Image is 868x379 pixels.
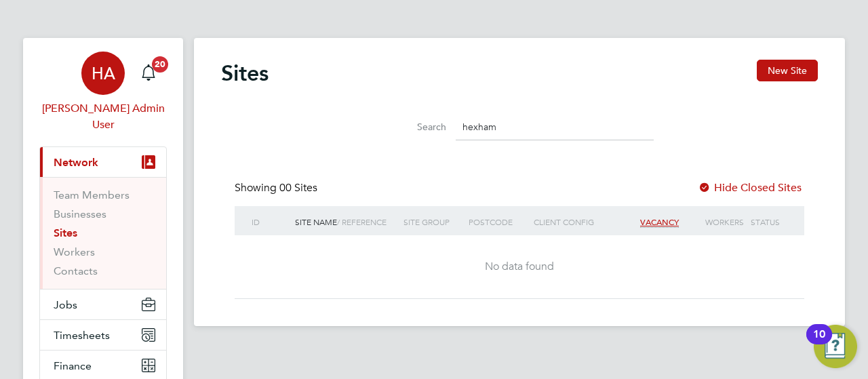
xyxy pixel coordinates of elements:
[40,147,166,177] button: Network
[698,181,802,195] label: Hide Closed Sites
[40,177,166,289] div: Network
[813,334,825,352] div: 10
[54,359,92,372] span: Finance
[54,226,77,239] a: Sites
[465,206,530,237] div: Postcode
[54,188,130,201] a: Team Members
[152,56,168,73] span: 20
[39,52,167,133] a: HA[PERSON_NAME] Admin User
[757,60,818,81] button: New Site
[54,207,106,220] a: Businesses
[92,64,115,82] span: HA
[39,100,167,133] span: Hays Admin User
[54,156,98,169] span: Network
[135,52,162,95] a: 20
[682,206,747,237] div: Workers
[40,290,166,319] button: Jobs
[530,206,617,237] div: Client Config
[235,181,320,195] div: Showing
[400,206,465,237] div: Site Group
[385,121,446,133] label: Search
[747,206,791,237] div: Status
[248,260,791,274] div: No data found
[221,60,269,87] h2: Sites
[54,298,77,311] span: Jobs
[337,216,387,227] span: / Reference
[54,329,110,342] span: Timesheets
[279,181,317,195] span: 00 Sites
[292,206,400,237] div: Site Name
[54,264,98,277] a: Contacts
[456,114,654,140] input: Site name, group, address or client config
[640,216,679,228] span: Vacancy
[54,245,95,258] a: Workers
[814,325,857,368] button: Open Resource Center, 10 new notifications
[248,206,292,237] div: ID
[40,320,166,350] button: Timesheets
